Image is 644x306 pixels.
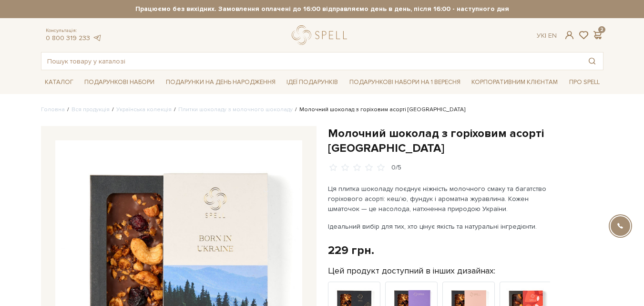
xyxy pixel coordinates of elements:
[92,34,102,42] a: telegram
[548,32,557,40] a: En
[81,75,158,90] a: Подарункові набори
[537,32,557,40] div: Ук
[41,106,65,113] a: Головна
[292,25,351,45] a: logo
[178,106,293,113] a: Плитки шоколаду з молочного шоколаду
[46,28,102,34] span: Консультація:
[41,5,603,13] strong: Працюємо без вихідних. Замовлення оплачені до 16:00 відправляємо день в день, після 16:00 - насту...
[328,243,374,258] div: 229 грн.
[545,32,546,40] span: |
[346,74,464,90] a: Подарункові набори на 1 Вересня
[328,184,552,214] p: Ця плитка шоколаду поєднує ніжність молочного смаку та багатство горіхового асорті: кеш’ю, фундук...
[41,75,77,90] a: Каталог
[328,265,495,276] label: Цей продукт доступний в інших дизайнах:
[328,126,603,156] h1: Молочний шоколад з горіховим асорті [GEOGRAPHIC_DATA]
[565,75,603,90] a: Про Spell
[468,74,562,90] a: Корпоративним клієнтам
[72,106,110,113] a: Вся продукція
[46,34,90,42] a: 0 800 319 233
[391,163,401,172] div: 0/5
[581,53,603,70] button: Пошук товару у каталозі
[328,222,552,232] p: Ідеальний вибір для тих, хто цінує якість та натуральні інгредієнти.
[283,75,342,90] a: Ідеї подарунків
[41,53,581,70] input: Пошук товару у каталозі
[293,106,465,114] li: Молочний шоколад з горіховим асорті [GEOGRAPHIC_DATA]
[162,75,279,90] a: Подарунки на День народження
[116,106,172,113] a: Українська колекція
